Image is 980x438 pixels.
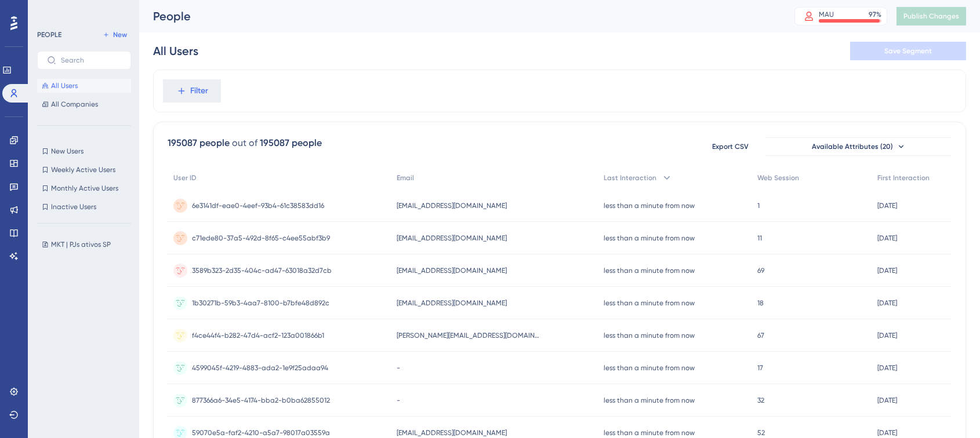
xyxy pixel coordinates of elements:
[163,79,221,103] button: Filter
[604,331,695,340] time: less than a minute from now
[757,173,799,183] span: Web Session
[604,173,656,183] span: Last Interaction
[173,173,197,183] span: User ID
[757,331,764,340] span: 67
[757,233,762,243] span: 11
[877,173,930,183] span: First Interaction
[757,201,760,210] span: 1
[604,299,695,307] time: less than a minute from now
[51,165,115,174] span: Weekly Active Users
[192,201,324,210] span: 6e3141df-eae0-4eef-93b4-61c38583dd16
[192,298,329,308] span: 1b30271b-59b3-4aa7-8100-b7bfe48d892c
[51,81,78,90] span: All Users
[397,331,542,340] span: [PERSON_NAME][EMAIL_ADDRESS][DOMAIN_NAME]
[877,396,897,404] time: [DATE]
[51,240,111,249] span: MKT | PJs ativos SP
[37,97,131,111] button: All Companies
[37,79,131,93] button: All Users
[192,428,330,437] span: 59070e5a-faf2-4210-a5a7-98017a03559a
[604,429,695,437] time: less than a minute from now
[757,396,764,405] span: 32
[61,56,121,64] input: Search
[869,10,881,19] div: 97 %
[397,266,507,275] span: [EMAIL_ADDRESS][DOMAIN_NAME]
[99,28,131,42] button: New
[37,163,131,177] button: Weekly Active Users
[757,266,764,275] span: 69
[896,7,966,25] button: Publish Changes
[757,428,765,437] span: 52
[604,267,695,275] time: less than a minute from now
[190,84,208,98] span: Filter
[168,136,230,150] div: 195087 people
[192,266,332,275] span: 3589b323-2d35-404c-ad47-63018a32d7cb
[877,364,897,372] time: [DATE]
[51,184,118,193] span: Monthly Active Users
[397,363,400,373] span: -
[37,238,138,251] button: MKT | PJs ativos SP
[153,43,198,59] div: All Users
[877,331,897,340] time: [DATE]
[877,299,897,307] time: [DATE]
[192,396,330,405] span: 877366a6-34e5-4174-bba2-b0ba62855012
[604,364,695,372] time: less than a minute from now
[397,173,414,183] span: Email
[153,8,765,24] div: People
[877,202,897,210] time: [DATE]
[260,136,322,150] div: 195087 people
[604,234,695,242] time: less than a minute from now
[232,136,257,150] div: out of
[884,46,932,56] span: Save Segment
[877,267,897,275] time: [DATE]
[397,428,507,437] span: [EMAIL_ADDRESS][DOMAIN_NAME]
[903,12,959,21] span: Publish Changes
[604,202,695,210] time: less than a minute from now
[604,396,695,404] time: less than a minute from now
[51,202,96,211] span: Inactive Users
[850,42,966,60] button: Save Segment
[812,142,893,151] span: Available Attributes (20)
[37,144,131,158] button: New Users
[192,363,328,373] span: 4599045f-4219-4883-ada2-1e9f25adaa94
[757,363,763,373] span: 17
[397,201,507,210] span: [EMAIL_ADDRESS][DOMAIN_NAME]
[877,429,897,437] time: [DATE]
[701,137,759,156] button: Export CSV
[757,298,764,308] span: 18
[51,147,84,156] span: New Users
[397,233,507,243] span: [EMAIL_ADDRESS][DOMAIN_NAME]
[712,142,749,151] span: Export CSV
[397,396,400,405] span: -
[192,233,330,243] span: c71ede80-37a5-492d-8f65-c4ee55abf3b9
[113,30,127,39] span: New
[37,200,131,214] button: Inactive Users
[192,331,324,340] span: f4ce44f4-b282-47d4-acf2-123a001866b1
[877,234,897,242] time: [DATE]
[397,298,507,308] span: [EMAIL_ADDRESS][DOMAIN_NAME]
[51,100,98,109] span: All Companies
[819,10,834,19] div: MAU
[766,137,952,156] button: Available Attributes (20)
[37,181,131,195] button: Monthly Active Users
[37,30,61,39] div: PEOPLE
